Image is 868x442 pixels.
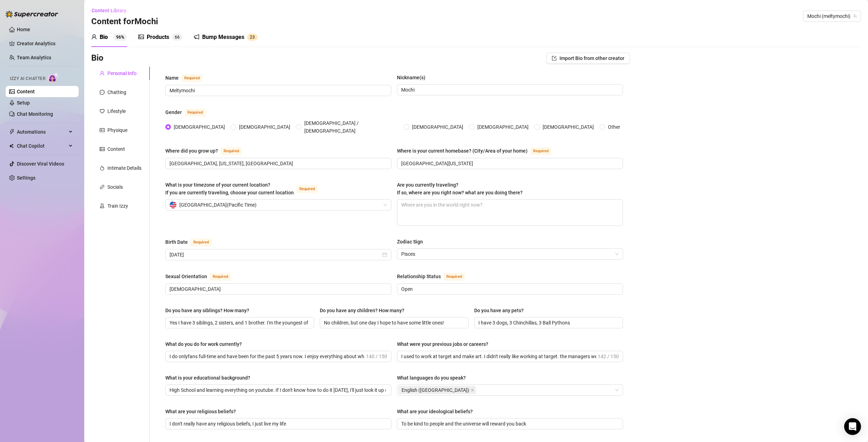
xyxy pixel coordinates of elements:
[530,147,551,155] span: Required
[91,5,132,16] button: Content Library
[165,182,294,195] span: What is your timezone of your current location? If you are currently traveling, choose your curre...
[177,35,180,40] span: 6
[324,319,463,327] input: Do you have any children? How many?
[165,307,249,314] div: Do you have any siblings? How many?
[100,185,105,189] span: link
[91,53,104,64] h3: Bio
[165,108,182,116] div: Gender
[398,386,476,394] span: English (US)
[170,160,386,167] input: Where did you grow up?
[397,74,425,81] div: Nickname(s)
[401,285,617,293] input: Relationship Status
[397,374,466,382] div: What languages do you speak?
[844,418,861,435] div: Open Intercom Messenger
[170,386,386,394] input: What is your educational background?
[172,34,183,41] sup: 66
[170,420,386,428] input: What are your religious beliefs?
[107,202,128,210] div: Train Izzy
[807,11,857,21] span: Mochi (meltymochi)
[17,27,30,32] a: Home
[100,33,108,41] div: Bio
[48,73,59,83] img: AI Chatter
[401,86,617,94] input: Nickname(s)
[165,408,236,415] div: What are your religious beliefs?
[107,88,126,96] div: Chatting
[175,35,177,40] span: 6
[401,353,596,360] input: What were your previous jobs or careers?
[165,147,250,155] label: Where did you grow up?
[179,200,257,210] span: [GEOGRAPHIC_DATA] ( Pacific Time )
[17,111,53,117] a: Chat Monitoring
[107,107,126,115] div: Lifestyle
[91,16,158,27] h3: Content for Mochi
[91,34,97,40] span: user
[17,140,67,152] span: Chat Copilot
[397,374,471,382] label: What languages do you speak?
[605,123,623,131] span: Other
[181,74,203,82] span: Required
[302,119,401,135] span: [DEMOGRAPHIC_DATA] / [DEMOGRAPHIC_DATA]
[250,35,252,40] span: 2
[477,386,479,394] input: What languages do you speak?
[853,14,857,18] span: team
[546,53,630,64] button: Import Bio from other creator
[170,319,309,327] input: Do you have any siblings? How many?
[397,74,430,81] label: Nickname(s)
[107,145,125,153] div: Content
[598,353,619,360] span: 142 / 150
[402,386,469,394] span: English ([GEOGRAPHIC_DATA])
[165,74,179,82] div: Name
[366,353,387,360] span: 140 / 150
[100,128,105,133] span: idcard
[165,272,239,281] label: Sexual Orientation
[170,87,386,94] input: Name
[252,35,255,40] span: 3
[17,161,64,167] a: Discover Viral Videos
[397,340,488,348] div: What were your previous jobs or careers?
[165,238,219,246] label: Birth Date
[17,89,35,94] a: Content
[17,175,35,181] a: Settings
[540,123,597,131] span: [DEMOGRAPHIC_DATA]
[9,143,14,148] img: Chat Copilot
[397,147,559,155] label: Where is your current homebase? (City/Area of your home)
[165,408,241,415] label: What are your religious beliefs?
[17,55,51,60] a: Team Analytics
[221,147,242,155] span: Required
[100,166,105,170] span: fire
[401,160,617,167] input: Where is your current homebase? (City/Area of your home)
[107,164,141,172] div: Intimate Details
[559,55,624,61] span: Import Bio from other creator
[478,319,617,327] input: Do you have any pets?
[320,307,404,314] div: Do you have any children? How many?
[397,273,441,280] div: Relationship Status
[92,8,126,13] span: Content Library
[147,33,169,41] div: Products
[236,123,293,131] span: [DEMOGRAPHIC_DATA]
[409,123,466,131] span: [DEMOGRAPHIC_DATA]
[397,340,493,348] label: What were your previous jobs or careers?
[397,147,528,155] div: Where is your current homebase? (City/Area of your home)
[474,307,529,314] label: Do you have any pets?
[397,238,428,246] label: Zodiac Sign
[552,56,557,61] span: import
[113,34,127,41] sup: 96%
[474,307,524,314] div: Do you have any pets?
[17,126,67,138] span: Automations
[401,249,619,259] span: Pisces
[100,109,105,114] span: heart
[165,307,254,314] label: Do you have any siblings? How many?
[165,340,247,348] label: What do you do for work currently?
[100,90,105,95] span: message
[6,11,58,18] img: logo-BBDzfeDw.svg
[165,238,188,246] div: Birth Date
[165,74,210,82] label: Name
[397,238,423,246] div: Zodiac Sign
[17,38,73,49] a: Creator Analytics
[107,69,137,77] div: Personal Info
[397,272,472,281] label: Relationship Status
[171,123,228,131] span: [DEMOGRAPHIC_DATA]
[170,251,381,259] input: Birth Date
[401,420,617,428] input: What are your ideological beliefs?
[471,388,474,392] span: close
